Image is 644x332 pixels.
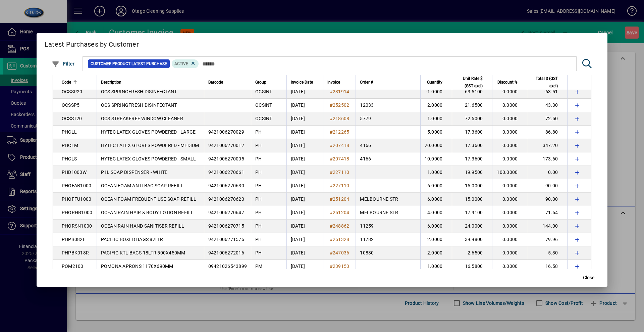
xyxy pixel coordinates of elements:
td: 173.60 [527,152,567,166]
div: Unit Rate $ (GST excl) [456,75,489,90]
span: 9421006270661 [208,170,244,175]
td: 347.20 [527,139,567,152]
span: PH [255,237,262,242]
td: 0.0000 [492,260,527,273]
td: 6.0000 [420,220,452,233]
span: # [330,89,333,94]
span: PH [255,223,262,229]
span: Customer Product Latest Purchase [91,60,167,67]
td: 4.0000 [420,206,452,220]
a: #251328 [327,236,352,243]
span: PH [255,196,262,202]
span: # [330,143,333,148]
td: 11259 [356,220,420,233]
span: PH [255,170,262,175]
span: # [330,223,333,229]
td: [DATE] [286,126,323,139]
td: 0.00 [527,166,567,179]
td: 19.9500 [452,166,492,179]
td: -1.0000 [420,85,452,99]
td: 79.96 [527,233,567,246]
a: #239153 [327,263,352,270]
td: 12033 [356,99,420,112]
span: Barcode [208,79,223,86]
span: P.H. SOAP DISPENSER - WHITE [101,170,168,175]
span: HYTEC LATEX GLOVES POWDERED - LARGE [101,129,196,135]
span: Invoice Date [291,79,313,86]
td: 11782 [356,233,420,246]
span: Discount % [497,79,518,86]
td: 2.0000 [420,246,452,260]
td: [DATE] [286,260,323,273]
td: [DATE] [286,233,323,246]
span: PM [255,264,263,269]
span: PHCLM [62,143,78,148]
td: 90.00 [527,193,567,206]
td: [DATE] [286,99,323,112]
span: PHORHB1000 [62,210,93,215]
a: #231914 [327,88,352,95]
td: [DATE] [286,166,323,179]
td: 10.0000 [420,152,452,166]
div: Description [101,79,200,86]
td: 2.0000 [420,233,452,246]
td: 5.0000 [420,126,452,139]
span: Description [101,79,121,86]
td: 15.0000 [452,193,492,206]
span: Filter [52,61,75,66]
td: 6.0000 [420,193,452,206]
span: # [330,210,333,215]
span: HYTEC LATEX GLOVES POWDERED - MEDIUM [101,143,199,148]
td: 63.5100 [452,85,492,99]
td: 0.0000 [492,233,527,246]
td: 21.6500 [452,99,492,112]
span: 227110 [333,170,350,175]
a: #207418 [327,155,352,162]
span: # [330,156,333,161]
td: [DATE] [286,112,323,126]
span: 239153 [333,264,350,269]
div: Barcode [208,79,247,86]
span: PHCLS [62,156,77,161]
td: 16.5800 [452,260,492,273]
span: Invoice [327,79,340,86]
td: 43.30 [527,99,567,112]
span: OCEAN FOAM ANTI BAC SOAP REFILL [101,183,184,188]
span: PHD1000W [62,170,87,175]
span: HYTEC LATEX GLOVES POWDERED - SMALL [101,156,196,161]
span: Unit Rate $ (GST excl) [456,75,483,90]
a: #251204 [327,195,352,203]
span: OCSINT [255,89,272,94]
td: 72.50 [527,112,567,126]
td: 86.80 [527,126,567,139]
td: 0.0000 [492,152,527,166]
span: # [330,264,333,269]
span: 227110 [333,183,350,188]
span: POM2100 [62,264,84,269]
a: #218608 [327,115,352,122]
span: Group [255,79,266,86]
span: OCS SPRINGFRESH DISINFECTANT [101,102,177,108]
h2: Latest Purchases by Customer [37,33,608,53]
span: 09421026543899 [208,264,247,269]
td: [DATE] [286,220,323,233]
td: [DATE] [286,206,323,220]
span: 207418 [333,156,350,161]
td: 0.0000 [492,112,527,126]
span: Order # [360,79,373,86]
td: 0.0000 [492,139,527,152]
td: [DATE] [286,179,323,193]
span: PHOFAB1000 [62,183,92,188]
a: #247036 [327,249,352,256]
td: 17.9100 [452,206,492,220]
span: OCSINT [255,102,272,108]
span: # [330,170,333,175]
td: 1.0000 [420,166,452,179]
span: PH [255,210,262,215]
td: [DATE] [286,152,323,166]
button: Filter [50,58,76,70]
a: #227110 [327,169,352,176]
div: Invoice Date [291,79,319,86]
td: 0.0000 [492,193,527,206]
div: Discount % [496,79,524,86]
